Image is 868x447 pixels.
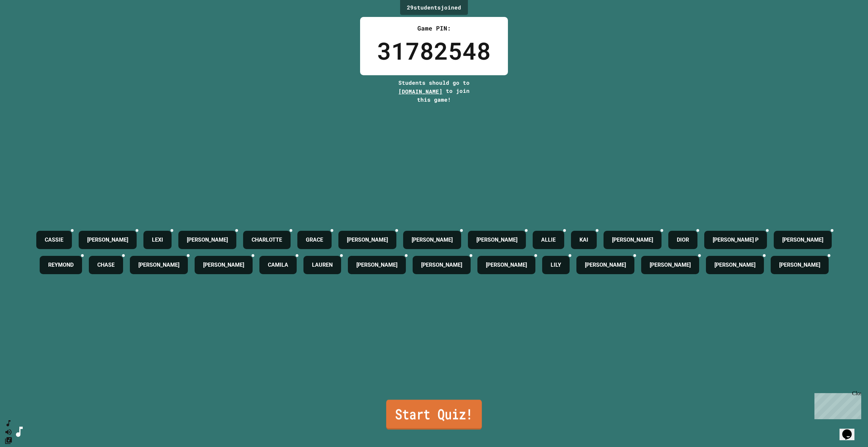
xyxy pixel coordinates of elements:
h4: [PERSON_NAME] [87,236,128,244]
h4: [PERSON_NAME] [486,261,527,269]
h4: CHARLOTTE [252,236,282,244]
h4: [PERSON_NAME] P [713,236,758,244]
h4: [PERSON_NAME] [650,261,691,269]
h4: CASSIE [45,236,63,244]
h4: [PERSON_NAME] [138,261,179,269]
h4: GRACE [306,236,323,244]
h4: CHASE [97,261,115,269]
h4: [PERSON_NAME] [356,261,397,269]
h4: [PERSON_NAME] [782,236,823,244]
h4: DIOR [677,236,689,244]
h4: CAMILA [268,261,288,269]
button: Change Music [4,436,13,445]
h4: ALLIE [541,236,556,244]
h4: [PERSON_NAME] [714,261,755,269]
h4: [PERSON_NAME] [612,236,653,244]
iframe: chat widget [812,390,861,419]
div: Chat with us now!Close [3,3,47,43]
a: Start Quiz! [386,400,482,429]
h4: LAUREN [312,261,333,269]
span: [DOMAIN_NAME] [398,88,442,95]
h4: KAI [579,236,588,244]
h4: [PERSON_NAME] [585,261,626,269]
iframe: chat widget [840,420,861,440]
h4: LEXI [152,236,163,244]
h4: [PERSON_NAME] [779,261,820,269]
div: Game PIN: [377,24,491,33]
button: Mute music [4,428,13,436]
h4: [PERSON_NAME] [421,261,462,269]
button: SpeedDial basic example [4,419,13,428]
h4: [PERSON_NAME] [187,236,228,244]
h4: [PERSON_NAME] [412,236,453,244]
div: 31782548 [377,33,491,68]
h4: [PERSON_NAME] [203,261,244,269]
h4: [PERSON_NAME] [347,236,388,244]
h4: REYMOND [48,261,74,269]
h4: LILY [551,261,561,269]
div: Students should go to to join this game! [392,79,476,104]
h4: [PERSON_NAME] [476,236,517,244]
